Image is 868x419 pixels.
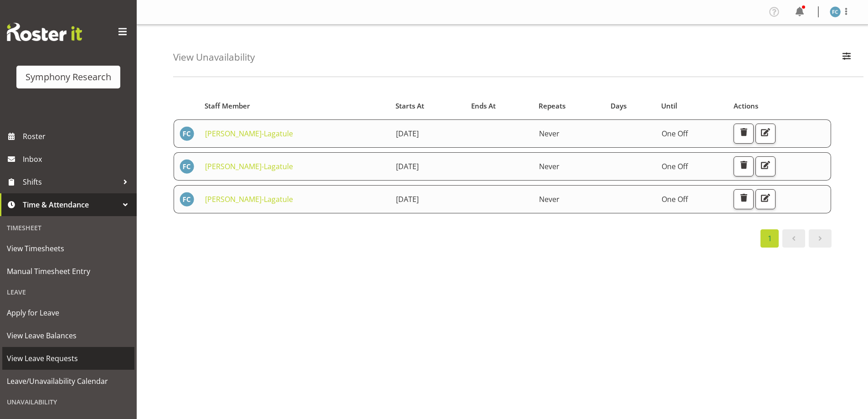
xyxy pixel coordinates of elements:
span: Shifts [23,175,118,189]
span: Manual Timesheet Entry [7,264,130,278]
span: Roster [23,129,132,143]
span: Leave/Unavailability Calendar [7,374,130,388]
div: Unavailability [2,393,134,411]
span: Apply for Leave [7,306,130,320]
span: Staff Member [205,101,250,111]
img: fisi-cook-lagatule1979.jpg [830,6,841,17]
a: View Timesheets [2,237,134,260]
button: Delete Unavailability [734,156,754,176]
img: Rosterit website logo [7,23,82,41]
img: fisi-cook-lagatule1979.jpg [180,159,194,174]
button: Delete Unavailability [734,189,754,209]
span: Ends At [471,101,496,111]
span: Inbox [23,152,132,166]
div: Symphony Research [26,70,111,84]
a: Manual Timesheet Entry [2,260,134,283]
span: Actions [734,101,758,111]
a: [PERSON_NAME]-Lagatule [205,194,293,204]
div: Leave [2,283,134,301]
span: Until [661,101,677,111]
span: View Timesheets [7,242,130,255]
span: One Off [662,194,688,204]
h4: View Unavailability [173,52,255,62]
span: Starts At [395,101,424,111]
span: View Leave Balances [7,329,130,342]
span: [DATE] [396,194,419,204]
img: fisi-cook-lagatule1979.jpg [180,126,194,141]
a: Apply for Leave [2,301,134,324]
span: Repeats [539,101,565,111]
a: [PERSON_NAME]-Lagatule [205,129,293,139]
div: Timesheet [2,218,134,237]
span: View Leave Requests [7,352,130,365]
img: fisi-cook-lagatule1979.jpg [180,192,194,207]
button: Edit Unavailability [755,189,776,209]
span: Never [539,194,560,204]
span: [DATE] [396,129,419,139]
span: One Off [662,129,688,139]
a: [PERSON_NAME]-Lagatule [205,161,293,171]
button: Edit Unavailability [755,124,776,144]
span: Never [539,161,560,171]
button: Filter Employees [837,47,856,67]
span: Time & Attendance [23,198,118,212]
span: Days [611,101,627,111]
a: Leave/Unavailability Calendar [2,370,134,393]
button: Delete Unavailability [734,124,754,144]
span: Never [539,129,560,139]
span: One Off [662,161,688,171]
button: Edit Unavailability [755,156,776,176]
a: View Leave Requests [2,347,134,370]
a: View Leave Balances [2,324,134,347]
span: [DATE] [396,161,419,171]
